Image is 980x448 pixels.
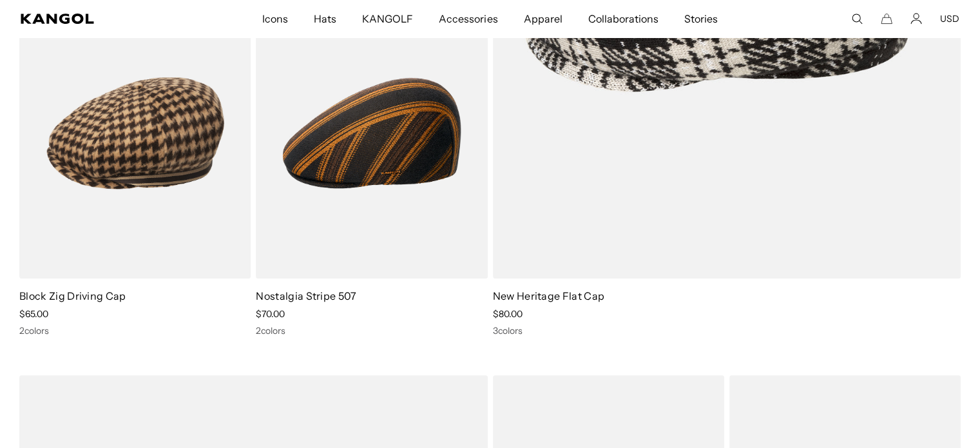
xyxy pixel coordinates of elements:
span: $80.00 [493,308,523,320]
a: Kangol [21,14,173,24]
a: Nostalgia Stripe 507 [256,289,356,302]
span: $65.00 [19,308,48,320]
button: Cart [881,13,892,24]
a: Block Zig Driving Cap [19,289,126,302]
span: $70.00 [256,308,285,320]
div: 2 colors [256,325,487,336]
summary: Search here [851,13,863,24]
div: 3 colors [493,325,961,336]
a: Account [910,13,922,24]
a: New Heritage Flat Cap [493,289,605,302]
div: 2 colors [19,325,251,336]
button: USD [940,13,959,24]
